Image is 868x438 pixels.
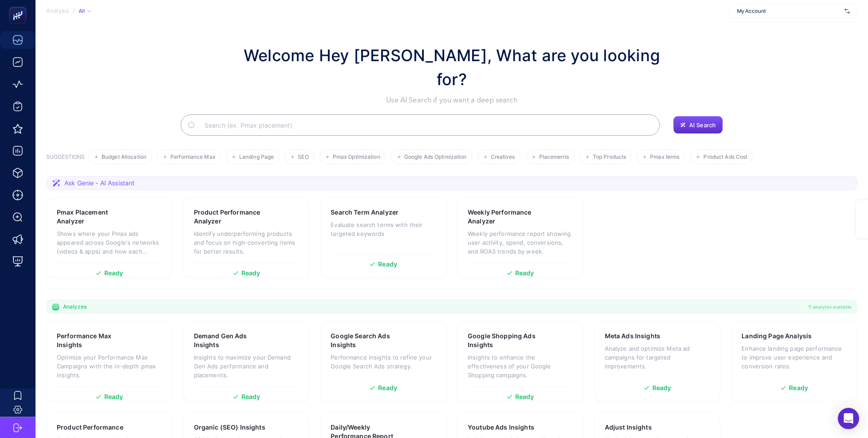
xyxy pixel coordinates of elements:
[468,332,545,349] h3: Google Shopping Ads Insights
[605,423,652,432] h3: Adjust Insights
[844,7,850,16] img: svg%3e
[234,43,669,91] h1: Welcome Hey [PERSON_NAME], What are you looking for?
[468,208,545,226] h3: Weekly Performance Analyzer
[104,394,123,400] span: Ready
[331,220,436,238] p: Evaluate search terms with their targeted keywords
[57,332,134,349] h3: Performance Max Insights
[838,408,859,429] div: Open Intercom Messenger
[104,270,123,276] span: Ready
[468,423,534,432] h3: Youtube Ads Insights
[234,95,669,106] p: Use AI Search if you want a deep search
[605,344,710,371] p: Analyze and optimize Meta ad campaigns for targeted improvements.
[320,197,446,278] a: Search Term AnalyzerEvaluate search terms with their targeted keywordsReady
[73,7,75,14] span: /
[46,197,173,278] a: Pmax Placement AnalyzerShows where your Pmax ads appeared across Google's networks (videos & apps...
[742,332,812,340] h3: Landing Page Analysis
[333,154,380,160] span: Pmax Optimization
[593,154,626,160] span: Top Products
[468,353,573,379] p: Insights to enhance the effectiveness of your Google Shopping campaigns.
[789,385,808,391] span: Ready
[742,344,847,371] p: Enhance landing page performance to improve user experience and conversion rates.
[468,229,573,256] p: Weekly performance report showing user activity, spend, conversions, and ROAS trends by week.
[194,332,271,349] h3: Demand Gen Ads Insights
[183,197,310,278] a: Product Performance AnalyzerIdentify underperforming products and focus on high-converting items ...
[378,385,397,391] span: Ready
[457,321,584,402] a: Google Shopping Ads InsightsInsights to enhance the effectiveness of your Google Shopping campaig...
[241,394,260,400] span: Ready
[378,261,397,267] span: Ready
[404,154,467,160] span: Google Ads Optimization
[194,208,272,226] h3: Product Performance Analyzer
[46,153,85,164] h3: SUGGESTIONS
[331,332,408,349] h3: Google Search Ads Insights
[241,270,260,276] span: Ready
[605,332,660,340] h3: Meta Ads Insights
[46,321,173,402] a: Performance Max InsightsOptimize your Performance Max Campaigns with the in-depth pmax insights.R...
[703,154,747,160] span: Product Ads Cost
[808,303,852,310] span: 11 analyzes available
[63,303,87,310] span: Analyzes
[298,154,308,160] span: SEO
[194,229,299,256] p: Identify underperforming products and focus on high-converting items for better results.
[331,353,436,371] p: Performance insights to refine your Google Search Ads strategy.
[102,154,146,160] span: Budget Allocation
[731,321,857,402] a: Landing Page AnalysisEnhance landing page performance to improve user experience and conversion r...
[491,154,515,160] span: Creatives
[194,423,265,432] h3: Organic (SEO) Insights
[673,116,723,134] button: AI Search
[64,179,134,188] span: Ask Genie - AI Assistant
[194,353,299,379] p: Insights to maximize your Demand Gen Ads performance and placements.
[57,353,162,379] p: Optimize your Performance Max Campaigns with the in-depth pmax insights.
[239,154,274,160] span: Landing Page
[79,8,91,15] div: All
[457,197,584,278] a: Weekly Performance AnalyzerWeekly performance report showing user activity, spend, conversions, a...
[57,423,123,432] h3: Product Performance
[46,8,69,15] span: Analysis
[57,208,134,226] h3: Pmax Placement Analyzer
[331,208,398,217] h3: Search Term Analyzer
[515,394,534,400] span: Ready
[197,113,653,137] input: Search
[594,321,721,402] a: Meta Ads InsightsAnalyze and optimize Meta ad campaigns for targeted improvements.Ready
[183,321,310,402] a: Demand Gen Ads InsightsInsights to maximize your Demand Gen Ads performance and placements.Ready
[539,154,569,160] span: Placements
[170,154,215,160] span: Performance Max
[320,321,446,402] a: Google Search Ads InsightsPerformance insights to refine your Google Search Ads strategy.Ready
[652,385,671,391] span: Ready
[650,154,679,160] span: Pmax terms
[515,270,534,276] span: Ready
[737,8,841,15] span: My Account
[57,229,162,256] p: Shows where your Pmax ads appeared across Google's networks (videos & apps) and how each placemen...
[689,121,716,129] span: AI Search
